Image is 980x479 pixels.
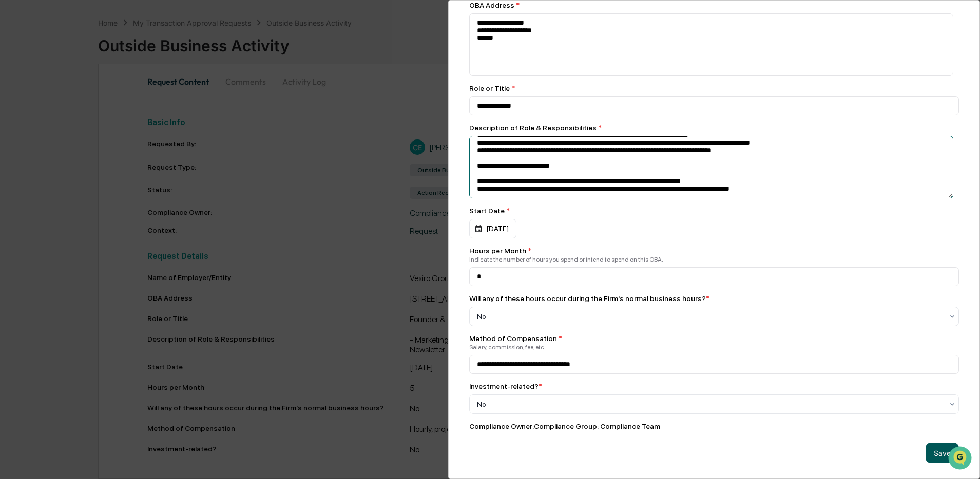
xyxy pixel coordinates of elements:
[10,130,18,138] div: 🖐️
[469,207,959,215] div: Start Date
[102,174,124,182] span: Pylon
[27,47,169,57] input: Clear
[947,445,975,473] iframe: Open customer support
[469,344,959,351] div: Salary, commission, fee, etc.
[6,125,70,144] a: 🖐️Preclearance
[469,256,959,263] div: Indicate the number of hours you spend or intend to spend on this OBA.
[469,84,959,92] div: Role or Title
[175,82,187,94] button: Start new chat
[70,125,131,144] a: 🗄️Attestations
[926,443,959,463] button: Save
[21,129,66,139] span: Preclearance
[72,173,124,182] a: Powered byPylon
[469,294,709,303] div: Will any of these hours occur during the Firm's normal business hours?
[469,422,959,430] div: Compliance Owner : Compliance Group: Compliance Team
[469,124,959,132] div: Description of Role & Responsibilities
[21,149,65,159] span: Data Lookup
[6,145,69,163] a: 🔎Data Lookup
[469,382,542,390] div: Investment-related?
[469,1,959,9] div: OBA Address
[10,22,187,38] p: How can we help?
[74,130,83,138] div: 🗄️
[35,89,130,97] div: We're available if you need us!
[10,78,29,97] img: 1746055101610-c473b297-6a78-478c-a979-82029cc54cd1
[10,150,18,158] div: 🔎
[85,129,127,139] span: Attestations
[469,334,959,343] div: Method of Compensation
[469,247,959,255] div: Hours per Month
[35,78,168,89] div: Start new chat
[469,219,516,238] div: [DATE]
